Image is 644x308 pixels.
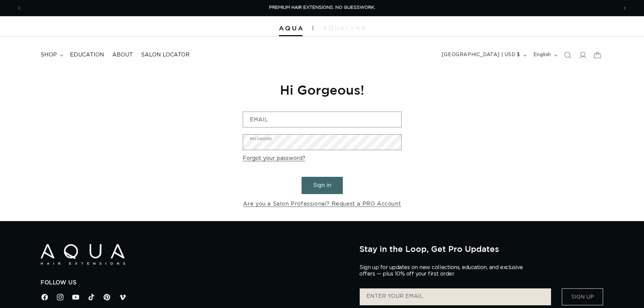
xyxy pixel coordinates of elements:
a: Are you a Salon Professional? Request a PRO Account [243,199,401,209]
input: Email [243,112,401,127]
input: ENTER YOUR EMAIL [360,288,551,305]
button: Previous announcement [12,2,27,15]
h1: Hi Gorgeous! [243,81,402,98]
span: Salon Locator [141,51,190,58]
span: shop [41,51,57,58]
h2: Follow Us [41,279,349,286]
button: Sign in [302,177,343,194]
summary: shop [37,47,66,63]
span: Education [70,51,104,58]
button: English [529,49,560,62]
p: Sign up for updates on new collections, education, and exclusive offers — plus 10% off your first... [359,264,528,277]
button: [GEOGRAPHIC_DATA] | USD $ [438,49,529,62]
button: Sign Up [562,288,603,305]
h2: Stay in the Loop, Get Pro Updates [359,244,603,254]
a: About [108,47,137,63]
img: Aqua Hair Extensions [279,26,303,31]
span: English [533,51,551,58]
img: Aqua Hair Extensions [41,244,125,265]
img: aqualyna.com [323,26,365,30]
span: About [112,51,133,58]
a: Education [66,47,108,63]
button: Next announcement [617,2,632,15]
a: Forgot your password? [243,153,305,163]
span: [GEOGRAPHIC_DATA] | USD $ [442,51,520,58]
summary: Search [560,48,575,63]
a: Salon Locator [137,47,194,63]
span: PREMIUM HAIR EXTENSIONS. NO GUESSWORK. [269,5,375,10]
